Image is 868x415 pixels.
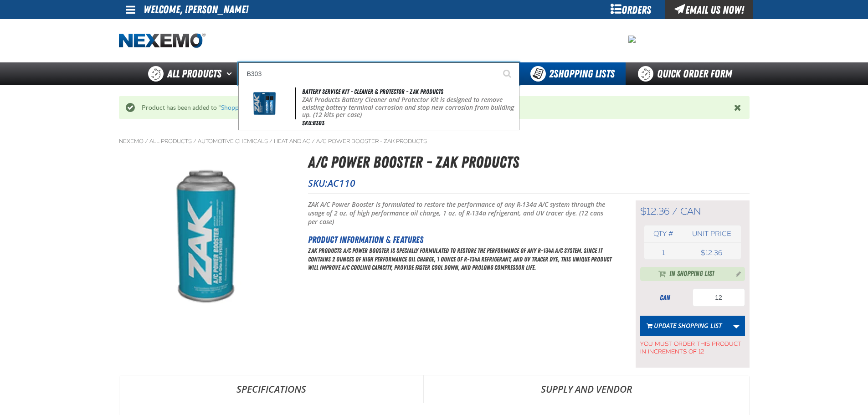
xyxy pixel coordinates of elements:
button: Update Shopping List [640,316,728,336]
button: You have 2 Shopping Lists. Open to view details [519,62,626,85]
a: A/C Power Booster - ZAK Products [316,138,427,145]
a: Quick Order Form [626,62,749,85]
th: Unit price [683,225,740,242]
a: Heat and AC [274,138,310,145]
div: can [640,293,690,303]
h2: Product Information & Features [308,233,613,246]
p: ZAK Products A/C Power Booster is specially formulated to restore the performance of any R-134a A... [308,246,613,272]
strong: 2 [549,67,554,80]
nav: Breadcrumbs [119,138,750,145]
img: Nexemo logo [119,33,205,49]
p: SKU: [308,177,750,190]
a: Specifications [119,375,423,403]
span: $12.36 [640,205,669,217]
a: All Products [149,138,192,145]
button: Open All Products pages [223,62,238,85]
span: Battery Service Kit - Cleaner & Protector - ZAK Products [302,88,443,95]
th: Qty # [644,225,683,242]
a: Supply and Vendor [424,375,749,403]
a: Shopping List [221,104,259,111]
span: / [145,138,148,145]
span: AC110 [328,177,355,190]
img: A/C Power Booster - ZAK Products [119,150,292,323]
span: / [193,138,196,145]
button: Close the Notification [732,101,745,114]
a: Home [119,33,205,49]
input: Search [238,62,519,85]
span: / [312,138,315,145]
span: In Shopping List [669,269,714,280]
td: $12.36 [683,246,740,259]
span: You must order this product in increments of 12 [640,336,745,356]
button: Start Searching [497,62,519,85]
span: All Products [167,66,221,82]
img: 5b1158822afa1080344580-b303_wo_nascar.png [244,87,285,119]
div: Product has been added to " " [135,103,734,112]
p: ZAK A/C Power Booster is formulated to restore the performance of any R-134a A/C system through t... [308,200,613,226]
span: 1 [662,249,665,257]
span: / [269,138,272,145]
input: Product Quantity [693,288,745,307]
h1: A/C Power Booster - ZAK Products [308,150,750,174]
img: 08cb5c772975e007c414e40fb9967a9c.jpeg [628,36,636,43]
span: can [680,205,701,217]
a: More Actions [728,316,745,336]
a: Nexemo [119,138,144,145]
button: Manage current product in the Shopping List [729,268,743,279]
a: Automotive Chemicals [198,138,268,145]
p: ZAK Products Battery Cleaner and Protector Kit is designed to remove existing battery terminal co... [302,96,517,119]
span: Shopping Lists [549,67,615,80]
span: / [672,205,678,217]
span: SKU:B303 [302,119,324,127]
